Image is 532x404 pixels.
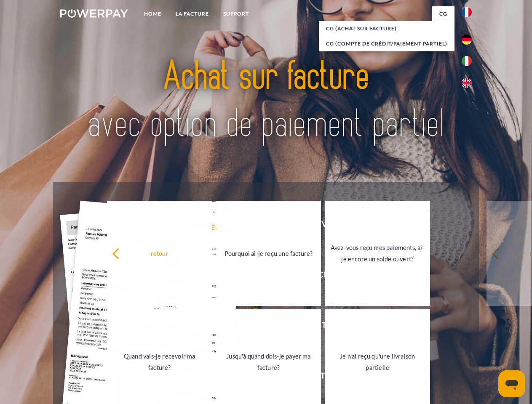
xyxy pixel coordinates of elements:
[462,78,472,88] img: en
[330,351,425,373] div: Je n'ai reçu qu'une livraison partielle
[330,242,425,265] div: Avez-vous reçu mes paiements, ai-je encore un solde ouvert?
[319,36,454,51] a: CG (Compte de crédit/paiement partiel)
[221,247,316,259] div: Pourquoi ai-je reçu une facture?
[60,9,128,18] img: logo-powerpay-white.svg
[168,6,216,21] a: LA FACTURE
[462,56,472,66] img: it
[112,351,207,373] div: Quand vais-je recevoir ma facture?
[498,370,525,397] iframe: Bouton de lancement de la fenêtre de messagerie
[137,6,168,21] a: Home
[462,7,472,17] img: fr
[462,35,472,45] img: de
[216,6,256,21] a: Support
[80,40,452,161] img: title-powerpay_fr.svg
[221,351,316,373] div: Jusqu'à quand dois-je payer ma facture?
[432,6,454,21] a: CG
[112,247,207,259] div: retour
[319,21,454,36] a: CG (achat sur facture)
[325,201,430,306] a: Avez-vous reçu mes paiements, ai-je encore un solde ouvert?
